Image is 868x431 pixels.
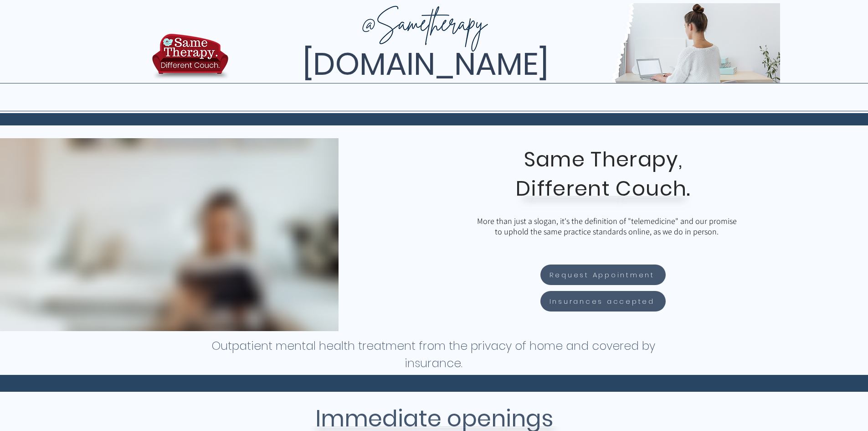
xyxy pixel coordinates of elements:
img: TBH.US [149,32,231,86]
a: Request Appointment [540,265,666,285]
a: Insurances accepted [540,291,666,312]
h1: Outpatient mental health treatment from the privacy of home and covered by insurance. [211,338,656,372]
p: More than just a slogan, it's the definition of "telemedicine" and our promise to uphold the same... [475,216,739,237]
span: Same Therapy, [524,145,683,174]
span: [DOMAIN_NAME] [303,42,549,86]
span: Insurances accepted [550,296,655,306]
span: Different Couch. [516,174,691,203]
span: Request Appointment [550,270,655,280]
img: Same Therapy, Different Couch. TelebehavioralHealth.US [231,3,780,83]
